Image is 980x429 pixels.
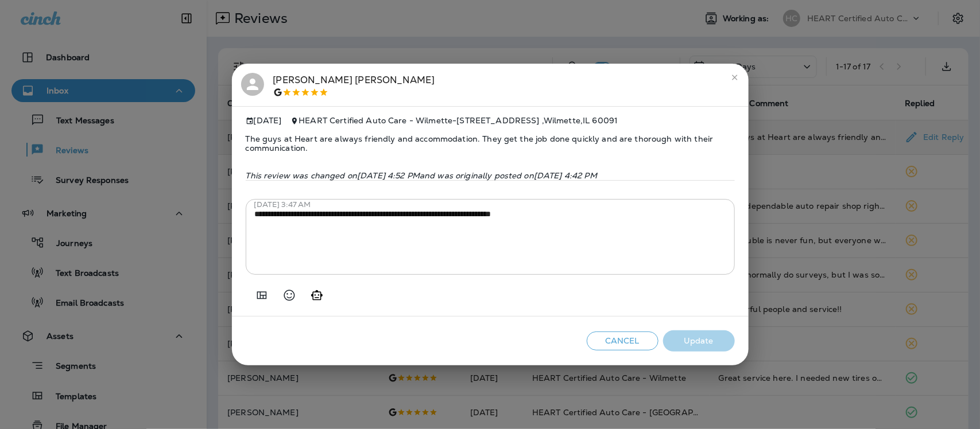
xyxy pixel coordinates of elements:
button: Cancel [587,331,659,350]
button: close [726,68,744,87]
div: [PERSON_NAME] [PERSON_NAME] [273,73,435,97]
span: The guys at Heart are always friendly and accommodation. They get the job done quickly and are th... [246,125,735,162]
span: [DATE] [246,116,282,126]
button: Generate AI response [305,284,328,307]
p: This review was changed on [DATE] 4:52 PM [246,171,735,180]
button: Select an emoji [278,284,301,307]
span: and was originally posted on [DATE] 4:42 PM [420,170,597,181]
button: Add in a premade template [250,284,273,307]
span: HEART Certified Auto Care - Wilmette - [STREET_ADDRESS] , Wilmette , IL 60091 [299,115,618,126]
